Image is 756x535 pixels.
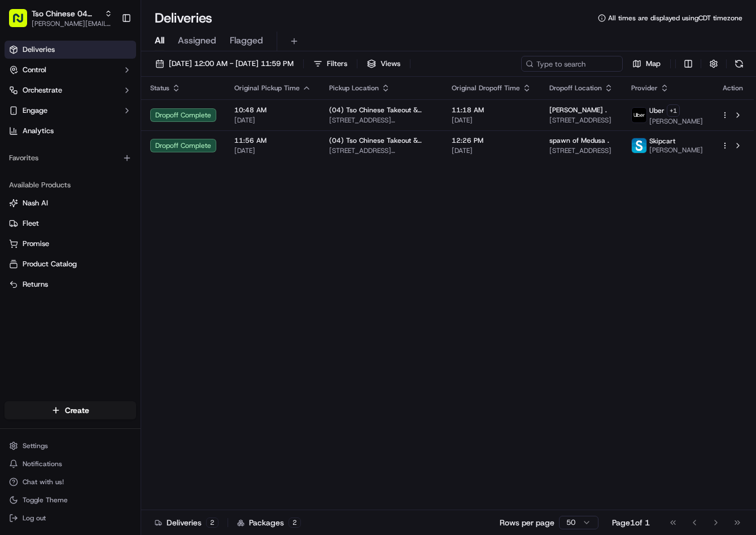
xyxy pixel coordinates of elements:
span: Control [23,65,46,75]
div: Available Products [5,176,136,194]
button: Chat with us! [5,474,136,490]
span: [STREET_ADDRESS][PERSON_NAME] [329,146,434,155]
span: All [155,34,164,47]
span: [DATE] [452,116,531,125]
span: [PERSON_NAME] [649,146,703,155]
span: Original Pickup Time [234,84,300,93]
button: Map [627,56,666,72]
button: +1 [667,104,680,117]
span: Map [646,59,661,69]
span: Provider [631,84,658,93]
span: Orchestrate [23,85,62,95]
span: Assigned [178,34,216,47]
span: Settings [23,441,48,450]
span: [DATE] [234,116,311,125]
span: Nash AI [23,198,48,208]
span: spawn of Medusa . [549,136,609,145]
button: [PERSON_NAME][EMAIL_ADDRESS][DOMAIN_NAME] [32,19,112,28]
button: [DATE] 12:00 AM - [DATE] 11:59 PM [150,56,299,72]
span: [STREET_ADDRESS] [549,116,613,125]
div: Action [721,84,745,93]
h1: Deliveries [155,9,212,27]
div: Packages [237,517,301,528]
button: Fleet [5,214,136,233]
span: Flagged [230,34,263,47]
span: Engage [23,106,47,116]
button: Returns [5,275,136,293]
a: Returns [9,279,132,290]
button: Nash AI [5,194,136,212]
span: Log out [23,514,46,523]
span: Views [381,59,400,69]
span: Promise [23,239,49,249]
button: Product Catalog [5,255,136,273]
span: Chat with us! [23,477,64,486]
span: Dropoff Location [549,84,602,93]
div: 2 [206,518,219,528]
a: Promise [9,239,132,249]
button: Filters [308,56,352,72]
span: Analytics [23,126,54,136]
a: Analytics [5,122,136,140]
span: Filters [327,59,347,69]
button: Orchestrate [5,81,136,99]
span: Pickup Location [329,84,379,93]
button: Promise [5,235,136,253]
button: Tso Chinese 04 Round Rock[PERSON_NAME][EMAIL_ADDRESS][DOMAIN_NAME] [5,5,117,32]
span: [PERSON_NAME] [649,117,703,126]
p: Rows per page [500,517,554,528]
span: Create [65,405,89,416]
button: Views [362,56,405,72]
img: profile_skipcart_partner.png [632,138,646,153]
button: Create [5,401,136,419]
img: uber-new-logo.jpeg [632,108,646,122]
span: 11:56 AM [234,136,311,145]
span: 11:18 AM [452,106,531,115]
div: 2 [289,518,301,528]
span: Uber [649,106,665,115]
span: (04) Tso Chinese Takeout & Delivery Round Rock [329,106,434,115]
span: [PERSON_NAME] . [549,106,607,115]
span: Status [150,84,169,93]
button: Control [5,61,136,79]
button: Log out [5,510,136,526]
button: Refresh [731,56,747,72]
span: Skipcart [649,137,675,146]
span: [DATE] [234,146,311,155]
span: Fleet [23,218,39,229]
button: Toggle Theme [5,492,136,508]
span: [DATE] 12:00 AM - [DATE] 11:59 PM [169,59,294,69]
a: Nash AI [9,198,132,208]
span: (04) Tso Chinese Takeout & Delivery Round Rock [329,136,434,145]
span: Toggle Theme [23,495,68,505]
span: [STREET_ADDRESS][PERSON_NAME] [329,116,434,125]
span: [STREET_ADDRESS] [549,146,613,155]
span: Notifications [23,459,62,468]
span: Product Catalog [23,259,77,269]
span: 12:26 PM [452,136,531,145]
span: Deliveries [23,45,55,55]
button: Settings [5,438,136,454]
div: Deliveries [155,517,219,528]
button: Tso Chinese 04 Round Rock [32,8,100,19]
button: Notifications [5,456,136,472]
div: Favorites [5,149,136,167]
span: [DATE] [452,146,531,155]
input: Type to search [521,56,623,72]
a: Fleet [9,218,132,229]
div: Page 1 of 1 [612,517,650,528]
span: Original Dropoff Time [452,84,520,93]
button: Engage [5,102,136,120]
span: All times are displayed using CDT timezone [608,14,742,23]
a: Product Catalog [9,259,132,269]
span: Returns [23,279,48,290]
a: Deliveries [5,41,136,59]
span: 10:48 AM [234,106,311,115]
